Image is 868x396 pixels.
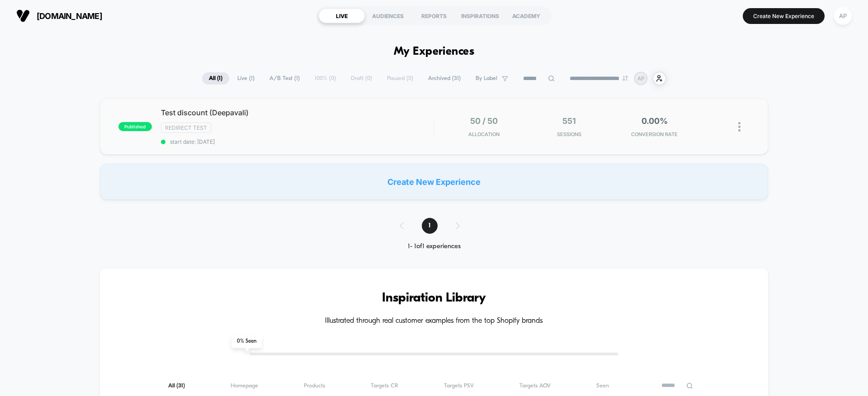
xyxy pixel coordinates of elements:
div: LIVE [319,9,365,23]
button: Create New Experience [743,8,825,24]
div: AP [834,7,852,25]
span: Seen [596,382,609,389]
span: 0 % Seen [231,335,262,348]
h4: Illustrated through real customer examples from the top Shopify brands [127,317,741,325]
p: AP [637,75,645,82]
span: Targets AOV [519,382,551,389]
span: 1 [422,218,438,234]
button: [DOMAIN_NAME] [14,9,105,23]
img: end [623,75,628,81]
div: ACADEMY [503,9,549,23]
span: Test discount (Deepavali) [161,108,434,117]
span: All [168,382,185,389]
span: Products [304,382,325,389]
span: Archived ( 31 ) [421,72,467,85]
div: AUDIENCES [365,9,411,23]
span: [DOMAIN_NAME] [37,11,102,21]
h3: Inspiration Library [127,291,741,306]
div: INSPIRATIONS [457,9,503,23]
img: close [738,122,741,132]
span: Sessions [529,131,610,137]
span: Redirect Test [161,123,211,133]
img: Visually logo [16,9,30,23]
span: ( 31 ) [176,383,185,389]
div: 1 - 1 of 1 experiences [391,243,478,250]
span: Live ( 1 ) [231,72,261,85]
span: 551 [562,116,576,126]
span: 50 / 50 [470,116,498,126]
div: Create New Experience [100,164,768,200]
span: A/B Test ( 1 ) [263,72,307,85]
span: All ( 1 ) [202,72,229,85]
span: Targets PSV [444,382,474,389]
span: Allocation [468,131,500,137]
h1: My Experiences [394,45,475,58]
span: 0.00% [642,116,668,126]
span: Targets CR [371,382,398,389]
span: By Label [476,75,497,82]
span: CONVERSION RATE [614,131,695,137]
span: start date: [DATE] [161,138,434,145]
span: Homepage [231,382,258,389]
span: published [118,122,152,131]
button: AP [831,7,854,25]
div: REPORTS [411,9,457,23]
